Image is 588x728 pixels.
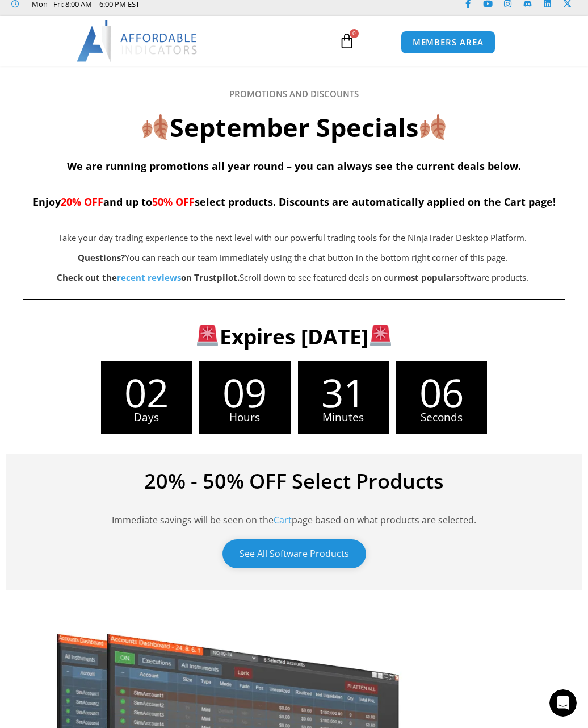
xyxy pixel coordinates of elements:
span: 50% OFF [152,195,195,209]
p: You can reach our team immediately using the chat button in the bottom right corner of this page. [23,250,562,266]
h6: PROMOTIONS AND DISCOUNTS [23,89,565,99]
img: 🚨 [197,325,218,346]
img: 🍂 [142,114,168,140]
b: most popular [397,272,455,283]
p: Immediate savings will be seen on the page based on what products are selected. [23,497,565,528]
h3: Expires [DATE] [6,323,582,350]
p: Scroll down to see featured deals on our software products. [23,270,562,286]
img: 🍂 [420,114,446,140]
iframe: Intercom live chat [549,689,577,717]
span: Take your day trading experience to the next level with our powerful trading tools for the NinjaT... [58,232,527,243]
a: 0 [322,24,372,57]
strong: Check out the on Trustpilot. [57,272,240,283]
a: See All Software Products [222,539,366,568]
span: Hours [199,412,290,423]
img: 🚨 [370,325,391,346]
span: MEMBERS AREA [413,38,484,47]
img: LogoAI | Affordable Indicators – NinjaTrader [77,20,199,61]
span: 0 [350,29,359,38]
strong: Questions? [78,252,125,263]
span: 09 [199,373,290,412]
span: Days [101,412,192,423]
span: Minutes [298,412,389,423]
a: MEMBERS AREA [401,31,495,54]
h2: September Specials [23,111,565,144]
span: 31 [298,373,389,412]
a: Cart [274,514,292,526]
span: 06 [396,373,487,412]
span: Seconds [396,412,487,423]
span: Enjoy and up to select products. Discounts are automatically applied on the Cart page! [33,195,556,209]
span: We are running promotions all year round – you can always see the current deals below. [67,159,521,173]
span: 20% OFF [61,195,103,209]
span: 02 [101,373,192,412]
a: recent reviews [117,272,181,283]
h4: 20% - 50% OFF Select Products [23,471,565,492]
